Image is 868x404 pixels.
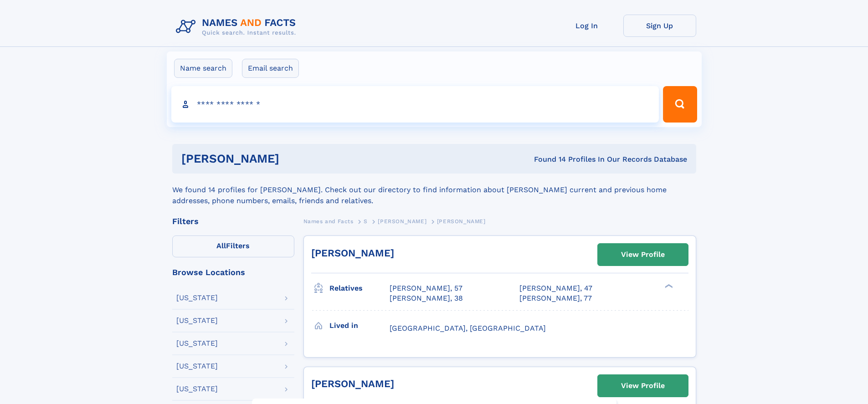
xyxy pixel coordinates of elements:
[172,268,294,276] div: Browse Locations
[390,324,546,332] span: [GEOGRAPHIC_DATA], [GEOGRAPHIC_DATA]
[623,15,696,37] a: Sign Up
[329,281,390,296] h3: Relatives
[663,283,673,289] div: ❯
[171,86,659,123] input: search input
[364,218,368,225] span: S
[390,283,462,293] a: [PERSON_NAME], 57
[621,375,665,396] div: View Profile
[621,244,665,265] div: View Profile
[329,318,390,333] h3: Lived in
[519,283,592,293] a: [PERSON_NAME], 47
[172,174,696,206] div: We found 14 profiles for [PERSON_NAME]. Check out our directory to find information about [PERSON...
[216,241,226,250] span: All
[176,317,218,324] div: [US_STATE]
[172,235,294,257] label: Filters
[390,293,463,303] a: [PERSON_NAME], 38
[437,218,486,225] span: [PERSON_NAME]
[176,294,218,302] div: [US_STATE]
[303,215,354,227] a: Names and Facts
[519,293,592,303] a: [PERSON_NAME], 77
[172,15,303,39] img: Logo Names and Facts
[311,247,394,259] a: [PERSON_NAME]
[598,375,688,397] a: View Profile
[663,86,697,123] button: Search Button
[406,154,687,164] div: Found 14 Profiles In Our Records Database
[176,363,218,370] div: [US_STATE]
[176,340,218,347] div: [US_STATE]
[378,218,426,225] span: [PERSON_NAME]
[242,59,299,78] label: Email search
[174,59,232,78] label: Name search
[550,15,623,37] a: Log In
[172,217,294,225] div: Filters
[378,215,426,227] a: [PERSON_NAME]
[181,153,407,164] h1: [PERSON_NAME]
[364,215,368,227] a: S
[176,385,218,393] div: [US_STATE]
[598,244,688,266] a: View Profile
[311,378,394,389] a: [PERSON_NAME]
